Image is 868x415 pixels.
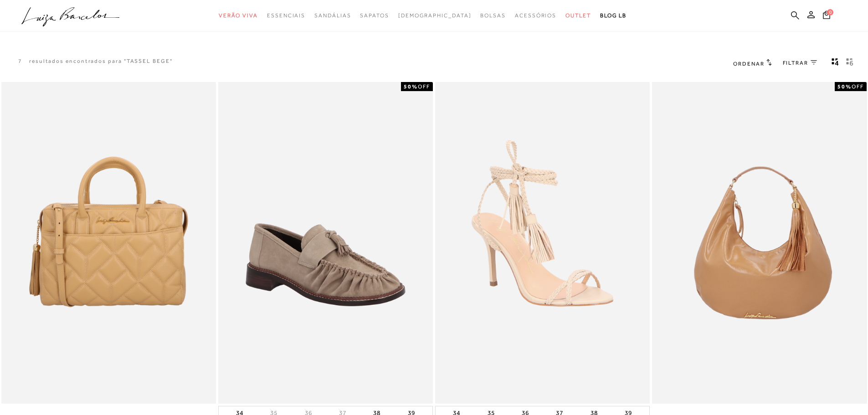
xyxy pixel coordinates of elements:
span: Sandálias [314,12,351,19]
span: Outlet [565,12,591,19]
strong: 50% [837,83,852,90]
span: Sapatos [360,12,389,19]
span: 0 [827,9,833,15]
span: [DEMOGRAPHIC_DATA] [398,12,472,19]
a: categoryNavScreenReaderText [219,7,258,24]
a: categoryNavScreenReaderText [480,7,506,24]
span: FILTRAR [783,59,808,67]
button: gridText6Desc [843,57,856,69]
a: BLOG LB [600,7,627,24]
img: MOCASSIM DE CAMURÇA BEGE FENDI DRAPEADO [219,83,432,403]
span: Essenciais [267,12,305,19]
a: categoryNavScreenReaderText [267,7,305,24]
strong: 50% [404,83,418,90]
: resultados encontrados para "TASSEL BEGE" [29,57,173,65]
img: BOLSA GRANDE EM COURO BEGE AREIA MATELASSÊ COM ALÇA TIRACOLO E PINGENTE [2,83,215,403]
p: 7 [18,57,22,65]
span: BLOG LB [600,12,627,19]
span: OFF [418,83,430,90]
img: BOLSA HOBO GRANDE EM COURO BEGE ARGILA [653,83,866,403]
button: 0 [820,10,833,22]
a: categoryNavScreenReaderText [515,7,556,24]
span: Acessórios [515,12,556,19]
a: categoryNavScreenReaderText [314,7,351,24]
a: noSubCategoriesText [398,7,472,24]
a: categoryNavScreenReaderText [565,7,591,24]
span: Bolsas [480,12,506,19]
span: Ordenar [733,61,764,67]
a: categoryNavScreenReaderText [360,7,389,24]
button: Mostrar 4 produtos por linha [829,57,842,69]
img: SANDÁLIA DE SALTO ALTO EM COURO BEGE NATA COM TRANÇAS [436,83,649,403]
span: Verão Viva [219,12,258,19]
span: OFF [852,83,864,90]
